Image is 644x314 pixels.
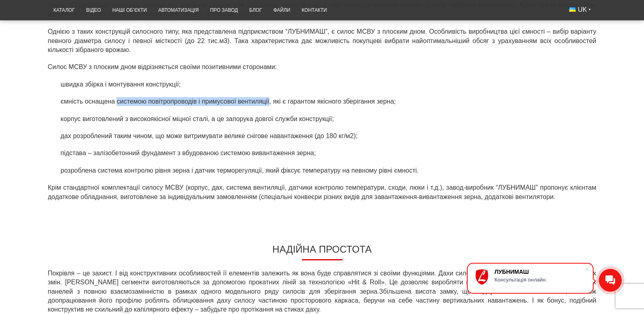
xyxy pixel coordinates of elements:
a: Контакти [296,2,332,18]
a: Відео [80,2,106,18]
p: Силос МСВУ з плоским дном відрізняється своїми позитивними сторонами: [48,63,596,71]
span: Збільшена висота замку, що з’єднує сегменти між собою, а також доопрацювання його профілю роблять... [48,288,596,313]
div: ЛУБНИМАШ [494,269,585,275]
li: підстава – залізобетонний фундамент з вбудованою системою вивантаження зерна; [58,149,596,158]
span: Покрівля – це захист. І від конструктивних особливостей її елементів залежить як вона буде справл... [48,270,596,295]
li: корпус виготовлений з високоякісної міцної сталі, а це запорука довгої служби конструкції; [58,115,596,123]
a: Наші об’єкти [106,2,152,18]
p: Однією з таких конструкцій силосного типу, яка представлена ​​підприємством “ЛУБНИМАШ”, є силос М... [48,27,596,54]
a: Каталог [48,2,80,18]
li: швидка збірка і монтування конструкції; [58,80,596,89]
a: Про завод [204,2,243,18]
span: UK [578,5,587,14]
a: Блог [243,2,267,18]
p: Крім стандартної комплектації силосу МСВУ (корпус, дах, система вентиляції, датчики контролю темп... [48,183,596,201]
button: UK [564,2,596,17]
img: Українська [569,7,576,12]
a: Файли [268,2,296,18]
h3: Надійна простота [48,244,596,260]
a: Автоматизація [152,2,204,18]
div: Консультація онлайн. [494,277,585,283]
li: ємність оснащена системою повітропроводів і примусової вентиляції, які є гарантом якісного зберіг... [58,97,596,106]
li: розроблена система контролю рівня зерна і датчик терморегуляції, який фіксує температуру на певно... [58,166,596,175]
li: дах розроблений таким чином, що може витримувати велике снігове навантаження (до 180 кг/м2); [58,132,596,141]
